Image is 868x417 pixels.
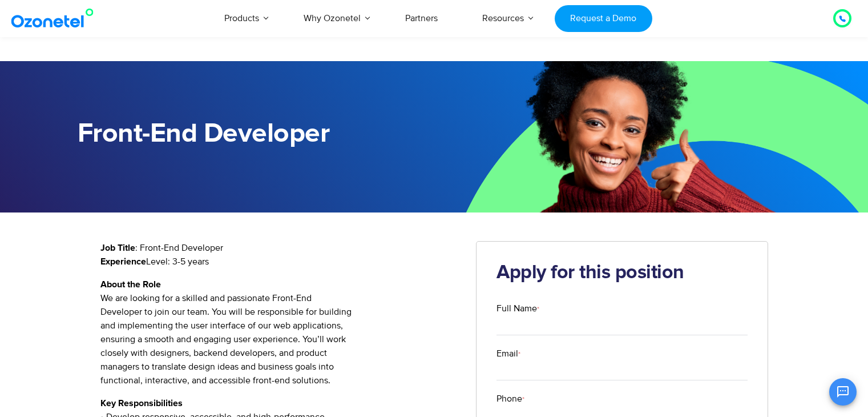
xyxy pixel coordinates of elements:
[78,118,434,150] h1: Front-End Developer
[496,302,748,315] label: Full Name
[100,399,183,408] strong: Key Responsibilities
[100,280,161,289] strong: About the Role
[496,262,748,284] h2: Apply for this position
[496,392,748,406] label: Phone
[100,241,459,268] p: : Front-End Developer Level: 3-5 years
[100,257,146,266] strong: Experience
[829,378,857,406] button: Open chat
[555,5,652,32] a: Request a Demo
[100,278,459,387] p: We are looking for a skilled and passionate Front-End Developer to join our team. You will be res...
[100,243,135,252] strong: Job Title
[496,347,748,360] label: Email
